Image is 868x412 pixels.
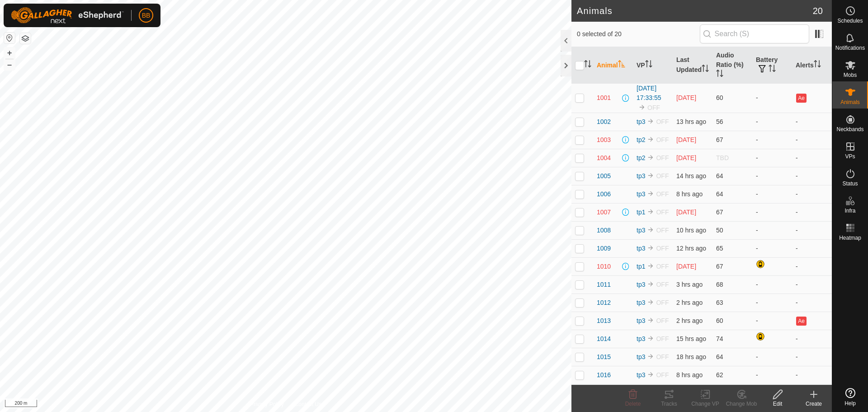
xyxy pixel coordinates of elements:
[676,371,703,379] span: 1 Sept 2025, 2:41 am
[637,317,645,324] a: tp3
[633,47,673,84] th: VP
[792,239,832,257] td: -
[584,62,591,69] p-sorticon: Activate to sort
[752,47,792,84] th: Battery
[637,118,645,125] a: tp3
[792,149,832,167] td: -
[656,245,669,252] span: OFF
[593,47,633,84] th: Animal
[618,62,625,69] p-sorticon: Activate to sort
[752,83,792,113] td: -
[687,400,723,408] div: Change VP
[792,167,832,185] td: -
[656,299,669,306] span: OFF
[676,317,703,324] span: 1 Sept 2025, 8:01 am
[716,245,723,252] span: 65
[676,208,696,216] span: 31 Aug 2025, 7:41 am
[597,298,611,308] span: 1012
[716,299,723,306] span: 63
[832,384,868,410] a: Help
[676,136,696,143] span: 31 Aug 2025, 7:51 am
[752,149,792,167] td: -
[839,235,861,241] span: Heatmap
[716,227,723,234] span: 50
[142,11,151,20] span: BB
[647,208,654,215] img: to
[597,117,611,127] span: 1002
[792,185,832,203] td: -
[676,281,703,288] span: 1 Sept 2025, 7:51 am
[752,167,792,185] td: -
[647,172,654,179] img: to
[637,172,645,180] a: tp3
[637,245,645,252] a: tp3
[647,154,654,161] img: to
[769,66,776,73] p-sorticon: Activate to sort
[792,203,832,221] td: -
[716,154,729,161] span: TBD
[676,353,706,360] span: 31 Aug 2025, 4:27 pm
[577,29,700,39] span: 0 selected of 20
[752,221,792,239] td: -
[597,208,611,217] span: 1007
[656,335,669,342] span: OFF
[250,400,284,408] a: Privacy Policy
[637,190,645,198] a: tp3
[637,335,645,342] a: tp3
[625,401,641,407] span: Delete
[716,118,723,125] span: 56
[597,135,611,145] span: 1003
[676,245,706,252] span: 31 Aug 2025, 10:41 pm
[752,366,792,384] td: -
[637,353,645,360] a: tp3
[295,400,321,408] a: Contact Us
[716,281,723,288] span: 68
[752,113,792,131] td: -
[716,335,723,342] span: 74
[597,280,611,289] span: 1011
[4,33,15,43] button: Reset Map
[4,47,15,58] button: +
[759,400,796,408] div: Edit
[676,190,703,198] span: 1 Sept 2025, 2:41 am
[656,227,669,234] span: OFF
[796,317,806,326] button: Ae
[716,263,723,270] span: 67
[597,352,611,362] span: 1015
[597,226,611,235] span: 1008
[752,203,792,221] td: -
[792,257,832,275] td: -
[597,334,611,344] span: 1014
[716,94,723,101] span: 60
[792,131,832,149] td: -
[844,72,857,78] span: Mobs
[813,4,823,18] span: 20
[656,263,669,270] span: OFF
[676,227,706,234] span: 1 Sept 2025, 12:21 am
[656,371,669,379] span: OFF
[647,335,654,342] img: to
[792,384,832,402] td: -
[656,353,669,360] span: OFF
[647,244,654,251] img: to
[792,348,832,366] td: -
[752,185,792,203] td: -
[597,153,611,163] span: 1004
[656,154,669,161] span: OFF
[577,5,813,16] h2: Animals
[647,317,654,324] img: to
[792,294,832,312] td: -
[716,208,723,216] span: 67
[712,47,752,84] th: Audio Ratio (%)
[656,136,669,143] span: OFF
[597,262,611,271] span: 1010
[676,335,706,342] span: 31 Aug 2025, 7:41 pm
[647,104,660,111] span: OFF
[647,136,654,143] img: to
[752,384,792,402] td: -
[676,172,706,180] span: 31 Aug 2025, 8:01 pm
[651,400,687,408] div: Tracks
[597,316,611,326] span: 1013
[842,181,858,186] span: Status
[723,400,759,408] div: Change Mob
